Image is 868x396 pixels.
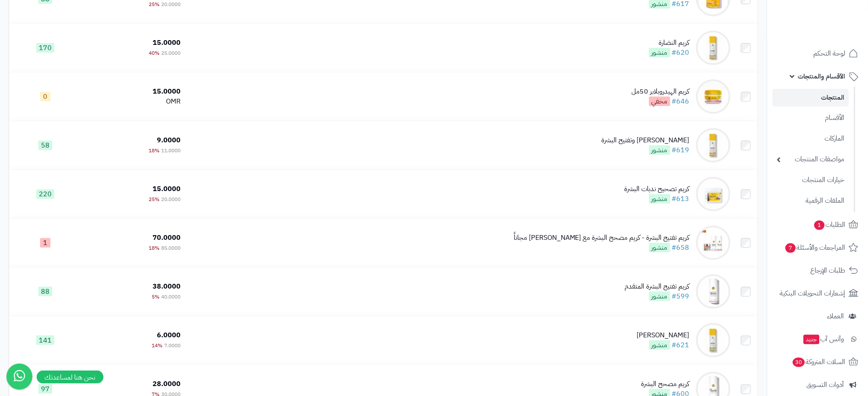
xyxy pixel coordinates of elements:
[784,242,845,254] span: المراجعات والأسئلة
[696,323,731,358] img: كريم مرطب
[649,243,670,252] span: منشور
[84,97,181,107] div: OMR
[38,141,52,150] span: 58
[772,214,863,235] a: الطلبات1
[153,233,181,243] span: 70.0000
[161,195,181,203] span: 20.0000
[149,49,159,57] span: 40%
[772,352,863,372] a: السلات المتروكة30
[792,356,845,368] span: السلات المتروكة
[637,330,690,340] div: [PERSON_NAME]
[772,109,849,127] a: الأقسام
[649,340,670,350] span: منشور
[153,281,181,292] span: 38.0000
[36,43,54,53] span: 170
[798,70,845,82] span: الأقسام والمنتجات
[649,194,670,204] span: منشور
[672,242,690,253] a: #658
[772,192,849,210] a: الملفات الرقمية
[672,194,690,204] a: #613
[38,384,52,394] span: 97
[157,330,181,340] span: 6.0000
[772,260,863,281] a: طلبات الإرجاع
[772,129,849,148] a: الماركات
[813,219,845,231] span: الطلبات
[649,97,670,106] span: مخفي
[36,336,54,345] span: 141
[672,145,690,155] a: #619
[36,189,54,199] span: 220
[152,293,159,301] span: 5%
[810,264,845,277] span: طلبات الإرجاع
[161,147,181,154] span: 11.0000
[149,147,159,154] span: 18%
[602,135,690,145] div: [PERSON_NAME] وتفتيح البشرة
[772,89,849,107] a: المنتجات
[149,195,159,203] span: 25%
[641,379,690,389] div: كريم مصحح البشرة
[625,282,690,292] div: كريم تفتيح البشرة المتقدم
[164,342,181,349] span: 7.0000
[649,38,690,48] div: كريم النضارة
[772,43,863,64] a: لوحة التحكم
[149,0,159,8] span: 25%
[672,96,690,107] a: #646
[153,38,181,48] span: 15.0000
[814,220,824,230] span: 1
[38,287,52,296] span: 88
[806,379,844,391] span: أدوات التسويق
[649,145,670,155] span: منشور
[40,92,50,101] span: 0
[802,333,844,345] span: وآتس آب
[772,171,849,189] a: خيارات المنتجات
[772,374,863,395] a: أدوات التسويق
[696,128,731,163] img: كريم ترطيب وتفتيح البشرة
[772,306,863,327] a: العملاء
[161,293,181,301] span: 40.0000
[149,244,159,252] span: 18%
[672,47,690,58] a: #620
[772,237,863,258] a: المراجعات والأسئلة7
[649,48,670,57] span: منشور
[772,283,863,304] a: إشعارات التحويلات البنكية
[696,274,731,309] img: كريم تفتيح البشرة المتقدم
[696,226,731,260] img: كريم تفتيح البشرة - كريم مصحح البشرة مع ريتنول مجاناً
[696,31,731,65] img: كريم النضارة
[624,184,690,194] div: كريم تصحيح ندبات البشرة
[813,47,845,60] span: لوحة التحكم
[672,291,690,302] a: #599
[514,233,690,243] div: كريم تفتيح البشرة - كريم مصحح البشرة مع [PERSON_NAME] مجاناً
[157,135,181,145] span: 9.0000
[161,0,181,8] span: 20.0000
[793,358,805,367] span: 30
[696,177,731,211] img: كريم تصحيح ندبات البشرة
[153,379,181,389] span: 28.0000
[772,329,863,349] a: وآتس آبجديد
[152,342,162,349] span: 14%
[632,87,690,97] div: كريم الهيدروبلابر 50مل
[772,150,849,169] a: مواصفات المنتجات
[84,87,181,97] div: 15.0000
[803,335,819,344] span: جديد
[40,238,50,248] span: 1
[161,49,181,57] span: 25.0000
[161,244,181,252] span: 85.0000
[696,79,731,114] img: كريم الهيدروبلابر 50مل
[672,340,690,350] a: #621
[827,310,844,322] span: العملاء
[153,184,181,194] span: 15.0000
[785,243,796,253] span: 7
[780,287,845,299] span: إشعارات التحويلات البنكية
[649,292,670,301] span: منشور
